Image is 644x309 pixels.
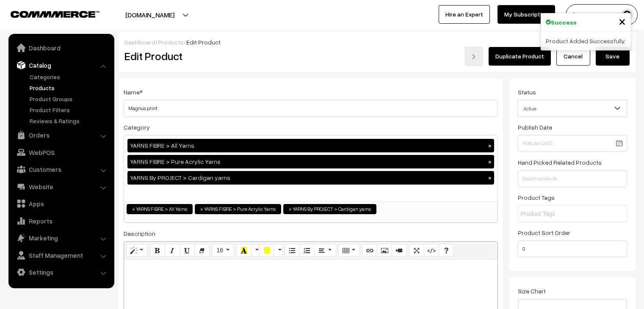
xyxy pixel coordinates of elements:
button: × [486,142,494,149]
span: × [289,205,292,213]
button: More Color [251,244,260,257]
a: Duplicate Product [489,47,551,66]
a: WebPOS [11,145,111,160]
a: Staff Management [11,248,111,263]
button: Close [619,15,626,28]
input: Publish Date [518,135,627,152]
a: Products [158,39,184,46]
label: Description [124,229,155,238]
a: My Subscription [498,5,555,24]
a: Product Filters [28,105,111,114]
a: Settings [11,265,111,280]
strong: Success [551,18,577,27]
input: Search products [518,170,627,187]
a: Products [28,83,111,92]
span: Edit Product [186,39,221,46]
label: Product Sort Order [518,228,570,237]
button: Underline (CTRL+U) [180,244,195,257]
a: Apps [11,196,111,211]
span: × [200,205,203,213]
a: Customers [11,162,111,177]
a: Dashboard [124,39,155,46]
a: Orders [11,127,111,143]
div: Product Added Successfully. [541,31,631,50]
span: × [619,13,626,29]
a: Reviews & Ratings [28,116,111,125]
button: Font Size [212,244,234,257]
input: Product Tags [520,210,594,218]
button: Background Color [259,244,274,257]
button: × [486,158,494,166]
a: Product Groups [28,94,111,103]
li: YARNS By PROJECT > Cardigan yarns [283,204,376,214]
a: Cancel [556,47,590,66]
div: YARNS FIBRE > All Yarns [127,139,494,152]
button: [PERSON_NAME]… [566,4,638,25]
li: YARNS FIBRE > Pure Acrylic Yarns [195,204,281,214]
button: Help [439,244,454,257]
button: Italic (CTRL+I) [165,244,180,257]
img: user [621,8,633,21]
button: Table [338,244,360,257]
label: Name [124,88,143,97]
a: COMMMERCE [11,8,85,19]
button: Unordered list (CTRL+SHIFT+NUM7) [285,244,300,257]
button: Recent Color [236,244,252,257]
label: Status [518,88,536,97]
label: Category [124,123,150,132]
button: Full Screen [409,244,424,257]
button: Picture [377,244,392,257]
span: Active [518,101,627,116]
a: Website [11,179,111,194]
a: Dashboard [11,40,111,55]
span: 16 [216,247,223,254]
label: Product Tags [518,193,555,202]
button: Paragraph [314,244,336,257]
button: [DOMAIN_NAME] [96,4,204,25]
input: Name [124,100,498,117]
button: × [486,174,494,182]
button: Video [392,244,407,257]
button: Style [126,244,148,257]
span: × [132,205,135,213]
button: Link (CTRL+K) [362,244,377,257]
input: Enter Number [518,240,627,257]
h2: Edit Product [124,50,328,63]
label: Publish Date [518,123,552,132]
a: Hire an Expert [439,5,490,24]
a: Catalog [11,58,111,73]
a: Reports [11,213,111,229]
label: Hand Picked Related Products [518,158,602,167]
img: COMMMERCE [11,11,100,17]
div: / / [124,38,630,47]
a: Categories [28,72,111,81]
div: YARNS By PROJECT > Cardigan yarns [127,171,494,185]
button: Save [596,47,630,66]
button: Code View [424,244,439,257]
li: YARNS FIBRE > All Yarns [127,204,193,214]
a: Marketing [11,230,111,246]
button: Ordered list (CTRL+SHIFT+NUM8) [299,244,315,257]
button: More Color [274,244,282,257]
button: Bold (CTRL+B) [150,244,165,257]
label: Size Chart [518,287,546,295]
button: Remove Font Style (CTRL+\) [194,244,210,257]
img: right-arrow.png [471,54,476,59]
div: YARNS FIBRE > Pure Acrylic Yarns [127,155,494,168]
span: Active [518,100,627,117]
